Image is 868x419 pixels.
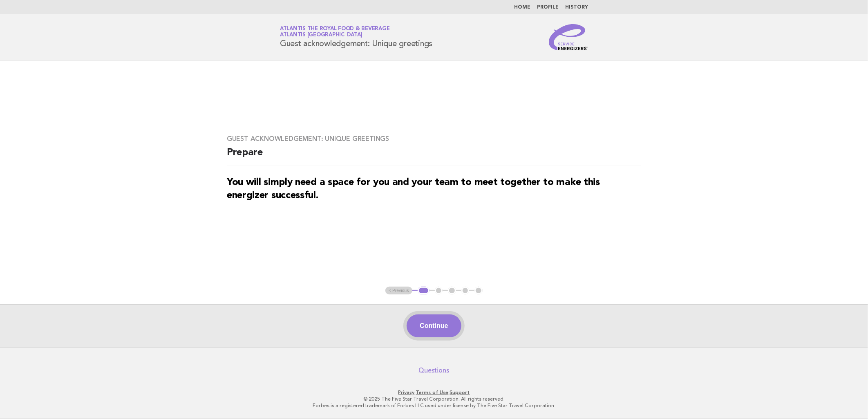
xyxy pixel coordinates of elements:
a: Privacy [398,390,415,395]
p: · · [184,389,684,396]
a: Atlantis the Royal Food & BeverageAtlantis [GEOGRAPHIC_DATA] [280,26,390,38]
img: Service Energizers [549,24,588,50]
p: © 2025 The Five Star Travel Corporation. All rights reserved. [184,396,684,402]
a: Home [514,5,530,10]
span: Atlantis [GEOGRAPHIC_DATA] [280,33,362,38]
a: Terms of Use [416,390,449,395]
p: Forbes is a registered trademark of Forbes LLC used under license by The Five Star Travel Corpora... [184,402,684,409]
button: 1 [418,287,430,295]
button: Continue [407,314,461,337]
a: Support [450,390,470,395]
a: Questions [419,366,450,374]
h2: Prepare [227,146,641,166]
a: History [565,5,588,10]
h1: Guest acknowledgement: Unique greetings [280,27,432,48]
h3: Guest acknowledgement: Unique greetings [227,135,641,143]
strong: You will simply need a space for you and your team to meet together to make this energizer succes... [227,178,600,201]
a: Profile [537,5,559,10]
